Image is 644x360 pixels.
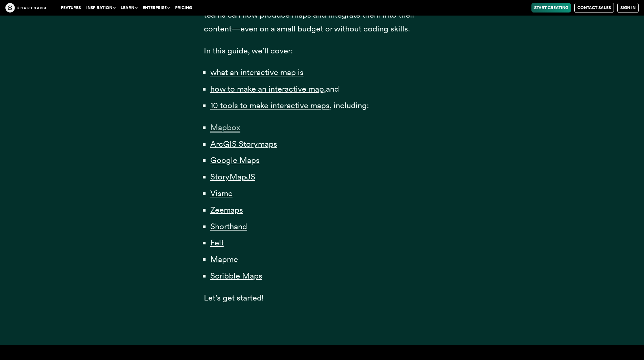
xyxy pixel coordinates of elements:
a: 10 tools to make interactive maps [210,100,330,110]
a: Google Maps [210,155,260,165]
button: Inspiration [84,3,118,13]
a: Visme [210,188,233,198]
a: Scribble Maps [210,271,262,281]
a: Mapme [210,254,238,264]
span: and [326,84,339,94]
a: Zeemaps [210,205,243,215]
a: Pricing [172,3,195,13]
a: what an interactive map is [210,67,304,77]
a: Contact Sales [574,3,614,13]
button: Learn [118,3,140,13]
span: In this guide, we’ll cover: [204,46,293,55]
a: Start Creating [531,3,571,13]
a: Felt [210,238,224,247]
a: how to make an interactive map, [210,84,326,94]
span: , including: [330,100,369,110]
a: Mapbox [210,122,240,132]
a: ArcGIS Storymaps [210,139,277,149]
span: Mapbox [210,122,240,133]
a: StoryMapJS [210,172,255,182]
a: Features [58,3,84,13]
img: The Craft [5,3,46,13]
a: Shorthand [210,221,247,231]
span: Let’s get started! [204,293,264,303]
a: Sign in [617,3,639,13]
button: Enterprise [140,3,172,13]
